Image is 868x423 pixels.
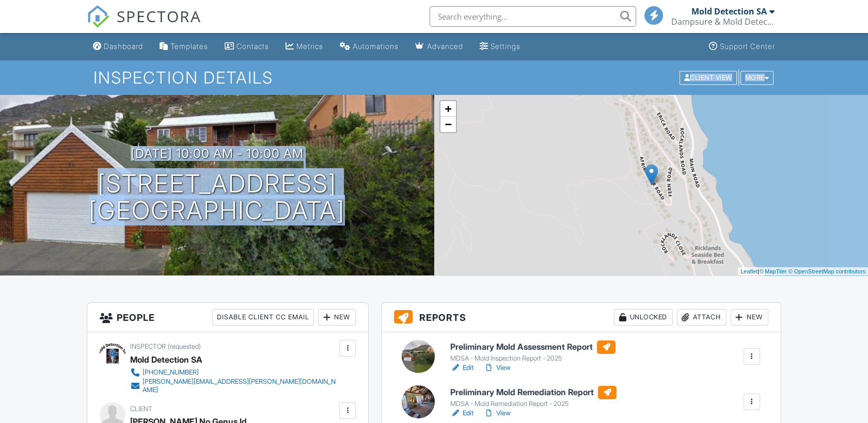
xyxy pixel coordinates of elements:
div: Mold Detection SA [691,6,767,17]
div: MDSA - Mold Remediation Report - 2025 [450,400,617,408]
h3: People [87,303,368,332]
span: (requested) [168,343,201,350]
div: Dashboard [104,42,143,51]
div: Templates [170,42,208,51]
a: View [484,408,511,418]
a: Support Center [705,37,779,56]
div: Automations [353,42,399,51]
div: Advanced [427,42,463,51]
a: View [484,363,511,373]
h3: [DATE] 10:00 am - 10:00 am [131,147,304,160]
div: Metrics [296,42,323,51]
div: | [738,267,868,276]
div: More [740,71,774,85]
h6: Preliminary Mold Assessment Report [450,340,616,354]
a: [PERSON_NAME][EMAIL_ADDRESS][PERSON_NAME][DOMAIN_NAME] [130,378,337,394]
span: Client [130,405,152,413]
a: Zoom in [440,101,456,117]
a: Contacts [220,37,273,56]
div: New [318,309,356,326]
a: Zoom out [440,117,456,132]
a: Preliminary Mold Assessment Report MDSA - Mold Inspection Report - 2025 [450,340,616,363]
div: Unlocked [614,309,673,326]
a: Automations (Basic) [336,37,403,56]
input: Search everything... [430,6,636,27]
div: [PERSON_NAME][EMAIL_ADDRESS][PERSON_NAME][DOMAIN_NAME] [143,378,337,394]
div: Dampsure & Mold Detection SA [671,17,775,27]
div: Contacts [236,42,269,51]
div: MDSA - Mold Inspection Report - 2025 [450,354,616,363]
div: Disable Client CC Email [212,309,314,326]
a: Client View [678,73,739,81]
h3: Reports [382,303,780,332]
a: Dashboard [89,37,147,56]
div: Support Center [720,42,775,51]
a: Metrics [281,37,327,56]
span: Inspector [130,343,166,350]
div: [PHONE_NUMBER] [143,368,199,377]
div: Mold Detection SA [130,352,202,367]
h1: Inspection Details [93,69,775,87]
div: Attach [677,309,727,326]
div: Client View [680,71,737,85]
img: The Best Home Inspection Software - Spectora [87,5,109,28]
a: Preliminary Mold Remediation Report MDSA - Mold Remediation Report - 2025 [450,386,617,409]
div: Settings [491,42,520,51]
a: Settings [476,37,525,56]
a: Templates [155,37,212,56]
a: SPECTORA [87,14,201,36]
h6: Preliminary Mold Remediation Report [450,386,617,399]
a: [PHONE_NUMBER] [130,367,337,378]
span: SPECTORA [117,5,201,27]
a: Leaflet [740,268,757,274]
a: Advanced [411,37,467,56]
div: New [731,309,768,326]
a: © OpenStreetMap contributors [788,268,865,274]
a: © MapTiler [759,268,787,274]
a: Edit [450,408,474,418]
h1: [STREET_ADDRESS] [GEOGRAPHIC_DATA] [89,170,345,225]
a: Edit [450,363,474,373]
